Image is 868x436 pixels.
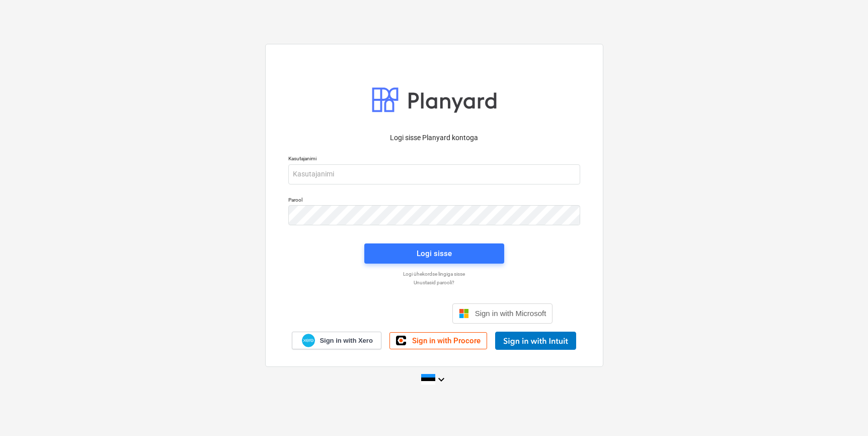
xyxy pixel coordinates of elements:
[412,336,481,345] span: Sign in with Procore
[475,309,546,318] span: Sign in with Microsoft
[417,247,452,260] div: Logi sisse
[288,164,580,184] input: Kasutajanimi
[283,279,585,286] a: Unustasid parooli?
[292,332,381,349] a: Sign in with Xero
[288,197,580,205] p: Parool
[288,155,580,164] p: Kasutajanimi
[435,373,447,386] i: keyboard_arrow_down
[459,308,469,319] img: Microsoft logo
[288,133,580,143] p: Logi sisse Planyard kontoga
[364,243,504,264] button: Logi sisse
[320,336,372,345] span: Sign in with Xero
[315,302,444,325] div: Logi sisse Google’i kontoga. Avaneb uuel vahelehel
[310,302,449,325] iframe: Sisselogimine Google'i nupu abil
[283,271,585,277] a: Logi ühekordse lingiga sisse
[389,332,487,349] a: Sign in with Procore
[302,334,315,347] img: Xero logo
